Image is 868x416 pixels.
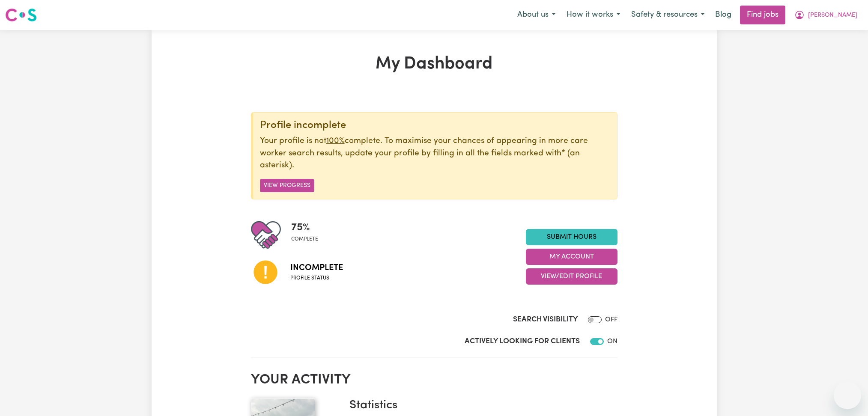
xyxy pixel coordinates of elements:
button: My Account [526,249,617,265]
span: [PERSON_NAME] [808,11,857,20]
span: 75 % [291,220,318,235]
h3: Statistics [349,398,611,413]
span: Incomplete [290,261,343,274]
span: OFF [605,316,617,323]
button: Safety & resources [626,6,710,24]
button: View/Edit Profile [526,268,617,285]
a: Careseekers logo [5,5,37,25]
label: Actively Looking for Clients [465,336,580,347]
div: Profile completeness: 75% [291,220,325,250]
img: Careseekers logo [5,7,37,23]
a: Submit Hours [526,229,617,245]
button: About us [512,6,561,24]
u: 100% [326,137,345,145]
iframe: Button to launch messaging window [834,382,861,409]
span: ON [607,338,617,345]
p: Your profile is not complete. To maximise your chances of appearing in more care worker search re... [260,135,610,172]
button: My Account [789,6,863,24]
label: Search Visibility [513,314,578,325]
button: How it works [561,6,626,24]
h1: My Dashboard [251,54,617,74]
h2: Your activity [251,372,617,388]
span: complete [291,235,318,243]
button: View Progress [260,179,314,192]
a: Blog [710,6,737,24]
a: Find jobs [740,6,785,24]
div: Profile incomplete [260,119,610,132]
span: Profile status [290,274,343,282]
